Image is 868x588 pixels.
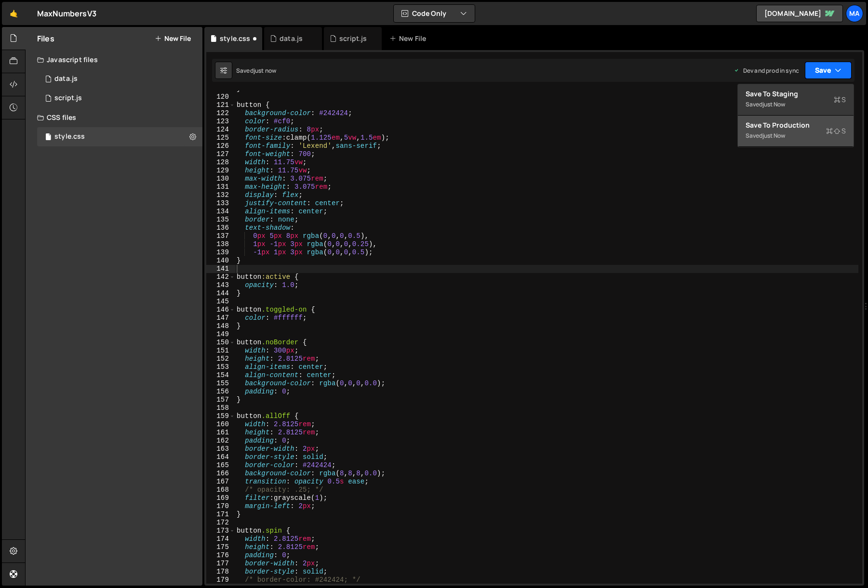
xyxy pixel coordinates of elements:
div: just now [762,131,785,140]
div: 147 [206,314,235,322]
div: 145 [206,298,235,306]
div: 152 [206,355,235,363]
div: 134 [206,208,235,216]
div: 136 [206,224,235,232]
div: 171 [206,510,235,519]
a: ma [846,5,863,22]
div: Saved [746,130,846,142]
div: 3309/6309.css [37,127,202,146]
div: 141 [206,265,235,273]
div: data.js [54,75,78,83]
div: style.css [54,132,85,141]
div: 123 [206,118,235,126]
div: 165 [206,461,235,470]
div: script.js [54,94,82,103]
div: 177 [206,560,235,568]
div: 170 [206,502,235,510]
div: 142 [206,273,235,281]
div: 167 [206,478,235,486]
div: 131 [206,183,235,191]
div: 127 [206,150,235,158]
div: 164 [206,453,235,461]
button: Save to StagingS Savedjust now [738,84,854,116]
div: 172 [206,519,235,527]
span: S [826,126,846,136]
div: Saved [236,66,276,75]
div: 162 [206,437,235,445]
div: 144 [206,289,235,298]
div: Javascript files [26,50,202,69]
div: 126 [206,142,235,150]
div: New File [389,34,430,43]
button: Save [805,62,852,79]
div: 161 [206,429,235,437]
div: 132 [206,191,235,199]
button: Code Only [394,5,475,22]
div: MaxNumbersV3 [37,8,96,19]
div: 135 [206,216,235,224]
button: Save to ProductionS Savedjust now [738,116,854,147]
div: 154 [206,371,235,379]
div: 128 [206,158,235,167]
div: 150 [206,339,235,347]
div: Save to Staging [746,89,846,99]
div: 129 [206,167,235,175]
span: S [834,95,846,105]
div: 130 [206,175,235,183]
div: script.js [339,34,367,43]
div: just now [254,66,276,75]
div: just now [762,100,785,108]
div: 178 [206,568,235,576]
h2: Files [37,33,54,44]
div: data.js [280,34,303,43]
div: 168 [206,486,235,494]
div: 176 [206,551,235,560]
div: style.css [220,34,250,43]
div: 149 [206,330,235,339]
div: 163 [206,445,235,453]
div: 158 [206,404,235,412]
div: 156 [206,388,235,396]
button: New File [155,35,191,42]
div: 160 [206,420,235,429]
div: 157 [206,396,235,404]
div: 138 [206,240,235,248]
a: [DOMAIN_NAME] [756,5,843,22]
div: 3309/5656.js [37,69,202,89]
div: 139 [206,248,235,257]
div: 125 [206,134,235,142]
div: 133 [206,199,235,208]
div: 146 [206,306,235,314]
div: 120 [206,93,235,101]
div: 3309/5657.js [37,89,202,108]
div: 169 [206,494,235,502]
div: 151 [206,347,235,355]
div: Saved [746,99,846,110]
div: CSS files [26,108,202,127]
div: 166 [206,470,235,478]
div: 155 [206,379,235,388]
div: Save to Production [746,120,846,130]
div: 174 [206,535,235,543]
div: 148 [206,322,235,330]
div: 140 [206,257,235,265]
a: 🤙 [2,2,26,25]
div: 121 [206,101,235,109]
div: 153 [206,363,235,371]
div: 122 [206,109,235,118]
div: 179 [206,576,235,584]
div: 137 [206,232,235,240]
div: 159 [206,412,235,420]
div: 175 [206,543,235,551]
div: Dev and prod in sync [734,66,799,75]
div: 173 [206,527,235,535]
div: 143 [206,281,235,289]
div: 124 [206,126,235,134]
